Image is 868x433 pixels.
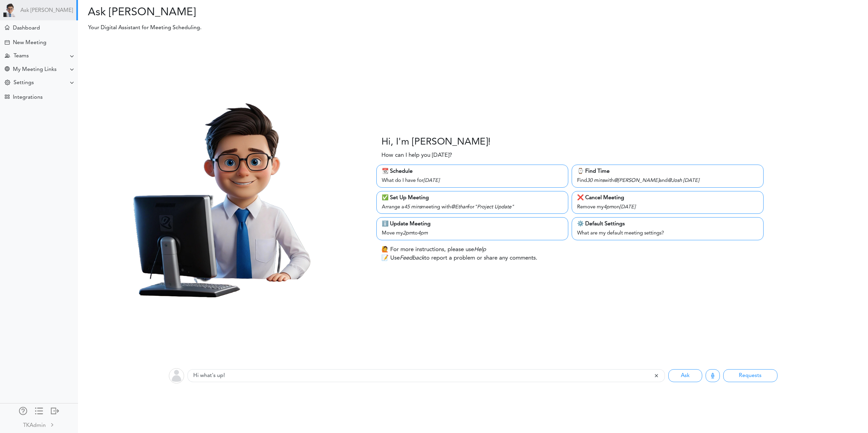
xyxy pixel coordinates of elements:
[5,94,9,99] div: TEAMCAL AI Workflow Apps
[404,205,421,210] i: 45 mins
[35,407,43,416] a: Change side menu
[577,220,758,228] div: ⚙️ Default Settings
[382,194,563,202] div: ✅ Set Up Meeting
[5,25,9,30] div: Home
[83,6,468,19] h2: Ask [PERSON_NAME]
[129,97,334,302] img: Ray.png
[683,178,699,183] i: [DATE]
[382,220,563,228] div: ℹ️ Update Meeting
[5,80,10,86] div: Change Settings
[577,194,758,202] div: ❌ Cancel Meeting
[13,40,46,46] div: New Meeting
[614,178,659,183] i: @[PERSON_NAME]
[423,178,439,183] i: [DATE]
[13,94,43,101] div: Integrations
[14,80,34,86] div: Settings
[23,421,46,430] div: TKAdmin
[83,24,636,32] p: Your Digital Assistant for Meeting Scheduling.
[577,167,758,175] div: ⌚️ Find Time
[474,247,486,252] i: Help
[382,167,563,175] div: 📆 Schedule
[381,245,486,254] p: 🙋 For more instructions, please use
[382,175,563,185] div: What do I have for
[619,205,635,210] i: [DATE]
[668,369,702,382] button: Ask
[381,151,452,160] p: How can I help you [DATE]?
[577,175,758,185] div: Find with and
[723,369,777,382] button: Requests
[13,67,57,73] div: My Meeting Links
[35,407,43,414] div: Show only icons
[587,178,604,183] i: 30 mins
[381,254,537,263] p: 📝 Use to report a problem or share any comments.
[382,228,563,238] div: Move my to
[51,407,59,414] div: Log out
[403,231,413,236] i: 2pm
[14,53,29,59] div: Teams
[20,7,73,14] a: Ask [PERSON_NAME]
[668,178,682,183] i: @Josh
[474,205,514,210] i: "Project Update"
[5,40,9,45] div: Creating Meeting
[3,3,17,17] img: Powered by TEAMCAL AI
[1,417,77,432] a: TKAdmin
[19,407,27,414] div: Manage Members and Externals
[451,205,468,210] i: @Ethan
[381,137,491,148] h3: Hi, I'm [PERSON_NAME]!
[400,255,424,261] i: Feedback
[604,205,614,210] i: 4pm
[577,202,758,211] div: Remove my on
[382,202,563,211] div: Arrange a meeting with for
[577,228,758,238] div: What are my default meeting settings?
[5,67,9,73] div: Share Meeting Link
[13,25,40,32] div: Dashboard
[418,231,428,236] i: 4pm
[169,368,184,383] img: user-off.png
